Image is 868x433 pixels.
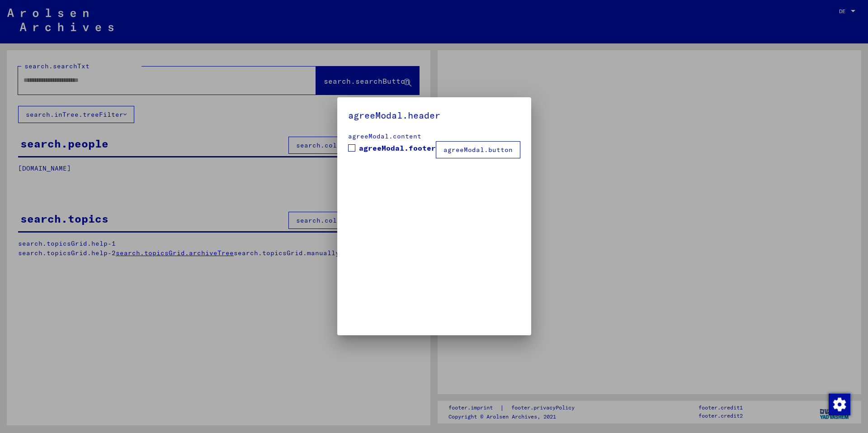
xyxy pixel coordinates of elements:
[828,393,850,415] div: Zustimmung ändern
[359,143,436,153] span: agreeModal.footer
[436,141,520,158] button: agreeModal.button
[348,108,520,123] h5: agreeModal.header
[829,394,850,415] img: Zustimmung ändern
[348,132,520,141] div: agreeModal.content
